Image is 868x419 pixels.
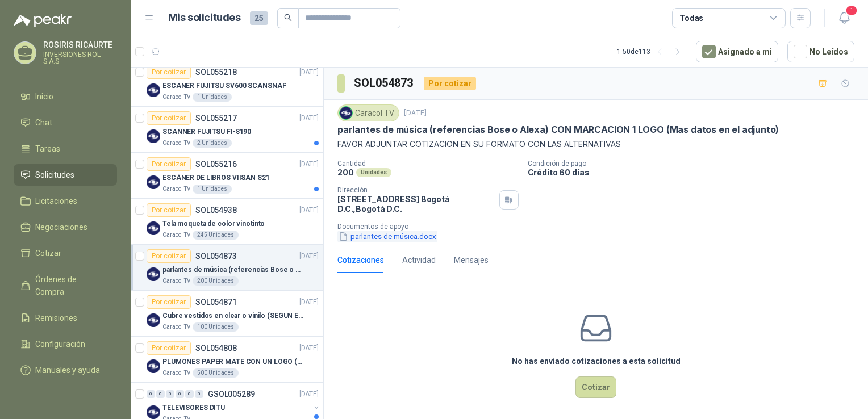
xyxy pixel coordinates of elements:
a: Configuración [14,333,117,355]
p: [DATE] [299,113,319,124]
span: Manuales y ayuda [35,364,100,376]
p: GSOL005289 [208,390,255,398]
p: [DATE] [404,108,427,119]
a: Por cotizarSOL054938[DATE] Company LogoTela moqueta de color vinotintoCaracol TV245 Unidades [131,199,323,245]
p: SCANNER FUJITSU FI-8190 [162,127,251,137]
button: Asignado a mi [696,41,778,62]
img: Company Logo [147,267,160,281]
h3: No has enviado cotizaciones a esta solicitud [512,355,681,367]
p: Documentos de apoyo [337,223,863,231]
span: Cotizar [35,247,61,259]
p: Tela moqueta de color vinotinto [162,219,265,229]
a: Solicitudes [14,164,117,186]
button: parlantes de música.docx [337,231,437,242]
p: ESCÁNER DE LIBROS VIISAN S21 [162,173,270,183]
p: SOL054871 [195,298,237,306]
div: 0 [185,390,194,398]
p: ESCANER FUJITSU SV600 SCANSNAP [162,81,286,91]
div: Por cotizar [424,77,476,90]
p: [DATE] [299,389,319,400]
div: Actividad [402,254,436,266]
a: Negociaciones [14,216,117,238]
div: Por cotizar [147,249,191,263]
p: Caracol TV [162,185,190,194]
div: 1 Unidades [193,93,232,102]
div: Unidades [356,168,391,177]
div: 1 - 50 de 113 [617,43,687,61]
a: Manuales y ayuda [14,359,117,381]
a: Tareas [14,138,117,160]
a: Cotizar [14,242,117,264]
p: [DATE] [299,205,319,216]
span: Solicitudes [35,169,74,181]
p: SOL055217 [195,114,237,122]
div: 0 [176,390,184,398]
p: [DATE] [299,67,319,78]
a: Por cotizarSOL055218[DATE] Company LogoESCANER FUJITSU SV600 SCANSNAPCaracol TV1 Unidades [131,61,323,107]
span: Remisiones [35,312,77,324]
div: Por cotizar [147,203,191,217]
div: Por cotizar [147,65,191,79]
p: ROSIRIS RICAURTE [43,41,117,49]
img: Company Logo [147,359,160,373]
div: 0 [147,390,155,398]
img: Company Logo [147,175,160,189]
p: SOL055216 [195,160,237,168]
p: FAVOR ADJUNTAR COTIZACION EN SU FORMATO CON LAS ALTERNATIVAS [337,138,854,150]
p: SOL054938 [195,206,237,214]
div: 1 Unidades [193,185,232,194]
div: 0 [195,390,203,398]
div: Todas [679,12,703,24]
p: Caracol TV [162,276,190,286]
p: Cantidad [337,160,519,167]
p: [DATE] [299,343,319,354]
a: Por cotizarSOL055217[DATE] Company LogoSCANNER FUJITSU FI-8190Caracol TV2 Unidades [131,107,323,153]
div: 100 Unidades [193,322,239,332]
span: 1 [845,5,858,16]
p: PLUMONES PAPER MATE CON UN LOGO (SEGUN REF.ADJUNTA) [162,357,304,367]
a: Órdenes de Compra [14,269,117,303]
p: Condición de pago [528,160,864,167]
div: Mensajes [454,254,489,266]
div: 500 Unidades [193,368,239,378]
p: Caracol TV [162,322,190,332]
a: Por cotizarSOL054808[DATE] Company LogoPLUMONES PAPER MATE CON UN LOGO (SEGUN REF.ADJUNTA)Caracol... [131,337,323,383]
img: Company Logo [147,129,160,143]
div: 0 [156,390,165,398]
span: Licitaciones [35,195,77,207]
p: [DATE] [299,159,319,170]
p: [STREET_ADDRESS] Bogotá D.C. , Bogotá D.C. [337,194,495,213]
a: Por cotizarSOL054871[DATE] Company LogoCubre vestidos en clear o vinilo (SEGUN ESPECIFICACIONES D... [131,291,323,337]
span: 25 [250,11,268,25]
img: Company Logo [147,221,160,235]
img: Company Logo [147,313,160,327]
p: TELEVISORES DITU [162,403,225,413]
span: Órdenes de Compra [35,273,106,298]
h1: Mis solicitudes [168,10,241,26]
img: Logo peakr [14,14,72,27]
a: Chat [14,112,117,133]
p: [DATE] [299,251,319,262]
a: Por cotizarSOL055216[DATE] Company LogoESCÁNER DE LIBROS VIISAN S21Caracol TV1 Unidades [131,153,323,199]
div: 245 Unidades [193,231,239,240]
span: Inicio [35,90,53,103]
div: Por cotizar [147,341,191,355]
span: search [284,14,292,22]
p: 200 [337,167,354,177]
p: Dirección [337,186,495,194]
p: Caracol TV [162,231,190,240]
button: No Leídos [787,41,854,62]
span: Negociaciones [35,221,87,233]
p: INVERSIONES ROL S.A.S [43,51,117,65]
button: Cotizar [575,376,616,398]
p: Caracol TV [162,93,190,102]
p: SOL055218 [195,68,237,76]
p: parlantes de música (referencias Bose o Alexa) CON MARCACION 1 LOGO (Mas datos en el adjunto) [337,124,779,136]
a: Licitaciones [14,190,117,212]
h3: SOL054873 [354,74,415,92]
p: Crédito 60 días [528,167,864,177]
div: Cotizaciones [337,254,384,266]
p: Cubre vestidos en clear o vinilo (SEGUN ESPECIFICACIONES DEL ADJUNTO) [162,311,304,321]
span: Chat [35,116,52,129]
a: Por cotizarSOL054873[DATE] Company Logoparlantes de música (referencias Bose o Alexa) CON MARCACI... [131,245,323,291]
